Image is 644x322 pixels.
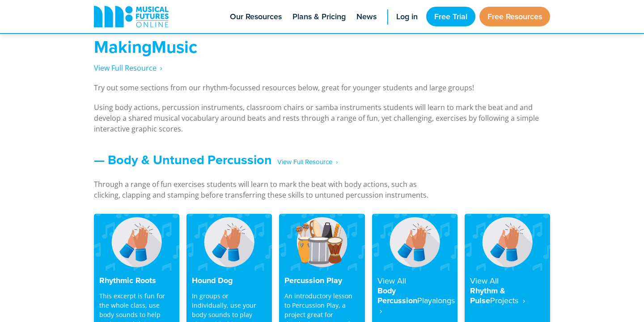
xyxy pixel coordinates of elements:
[284,276,359,286] h4: Percussion Play
[470,276,545,306] h4: Rhythm & Pulse
[470,275,499,286] strong: View All
[377,275,406,286] strong: View All
[94,82,550,93] p: Try out some sections from our rhythm-focussed resources below, great for younger students and la...
[192,276,267,286] h4: Hound Dog
[292,11,346,23] span: Plans & Pricing
[377,295,455,316] strong: Playalongs ‎ ›
[479,7,550,26] a: Free Resources
[94,63,162,73] a: View Full Resource‎‏‏‎ ‎ ›
[94,34,197,59] strong: MakingMusic
[230,11,282,23] span: Our Resources
[272,154,338,170] span: ‎ ‎ ‎ View Full Resource‎‏‏‎ ‎ ›
[426,7,475,26] a: Free Trial
[377,276,452,316] h4: Body Percussion
[99,276,174,286] h4: Rhythmic Roots
[396,11,418,23] span: Log in
[490,295,525,306] strong: Projects ‎ ›
[356,11,377,23] span: News
[94,63,162,73] span: View Full Resource‎‏‏‎ ‎ ›
[94,150,338,169] a: — Body & Untuned Percussion‎ ‎ ‎ View Full Resource‎‏‏‎ ‎ ›
[94,102,550,134] p: Using body actions, percussion instruments, classroom chairs or samba instruments students will l...
[94,179,443,200] p: Through a range of fun exercises students will learn to mark the beat with body actions, such as ...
